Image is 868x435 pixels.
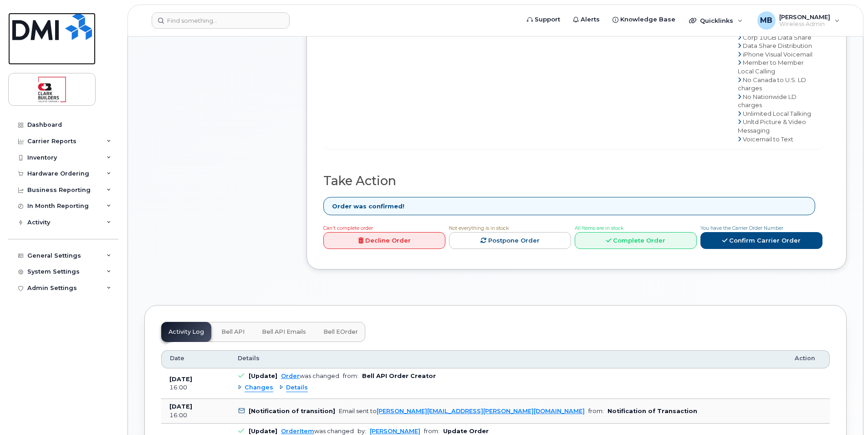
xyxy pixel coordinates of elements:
div: was changed [281,428,354,435]
span: Quicklinks [700,17,733,24]
b: [Update] [249,373,277,379]
b: [DATE] [169,403,192,410]
span: Bell eOrder [323,328,358,336]
span: Voicemail to Text [743,135,793,143]
span: Wireless Admin [779,21,830,28]
span: by: [357,428,366,435]
span: Not everything is in stock [449,225,509,231]
input: Find something... [152,12,290,29]
span: Changes [245,383,273,392]
span: No Nationwide LD charges [738,93,797,109]
div: Matthew Buttrey [751,11,846,30]
div: 16:00 [169,411,221,419]
b: [Update] [249,428,277,435]
span: Unltd Picture & Video Messaging [738,118,806,134]
b: Update Order [443,428,489,435]
a: Support [521,10,567,29]
span: Support [535,15,560,24]
span: Member to Member Local Calling [738,59,804,75]
b: Bell API Order Creator [362,373,436,379]
h2: Take Action [323,174,822,188]
span: MB [760,15,772,26]
a: Confirm Carrier Order [700,232,822,249]
iframe: Messenger Launcher [828,395,861,428]
a: Order [281,373,300,379]
span: from: [588,408,604,414]
a: [PERSON_NAME] [370,428,420,435]
span: You have the Carrier Order Number [700,225,783,231]
span: Data Share Distribution [743,42,812,49]
b: [DATE] [169,376,192,383]
strong: Order was confirmed! [332,202,404,211]
span: All Items are in stock [575,225,623,231]
a: Postpone Order [449,232,571,249]
span: Bell API [221,328,245,336]
span: Date [170,354,184,362]
a: OrderItem [281,428,314,435]
b: [Notification of transition] [249,408,335,414]
a: Complete Order [575,232,697,249]
b: Notification of Transaction [608,408,697,414]
span: Unlimited Local Talking [743,110,811,117]
span: Alerts [581,15,600,24]
div: was changed [281,373,339,379]
th: Action [786,350,830,368]
div: 16:00 [169,383,221,392]
a: Alerts [567,10,606,29]
span: from: [343,373,358,379]
span: Corp 10GB Data Share [743,34,812,41]
span: No Canada to U.S. LD charges [738,76,806,92]
span: [PERSON_NAME] [779,13,830,21]
span: Can't complete order [323,225,373,231]
a: [PERSON_NAME][EMAIL_ADDRESS][PERSON_NAME][DOMAIN_NAME] [377,408,585,414]
span: Details [286,383,308,392]
span: Details [238,354,260,362]
span: Bell API Emails [262,328,306,336]
div: Quicklinks [683,11,749,30]
span: Knowledge Base [620,15,675,24]
a: Decline Order [323,232,445,249]
span: iPhone Visual Voicemail [743,51,812,58]
a: Knowledge Base [606,10,682,29]
div: Email sent to [339,408,585,414]
span: from: [424,428,439,435]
